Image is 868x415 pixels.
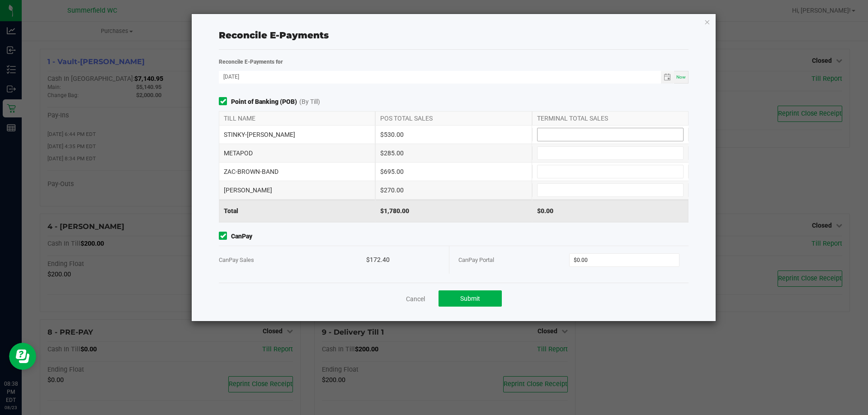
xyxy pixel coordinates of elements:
div: Reconcile E-Payments [219,28,689,42]
span: Submit [460,295,480,302]
strong: Reconcile E-Payments for [219,59,283,65]
span: CanPay Sales [219,256,254,263]
div: $530.00 [375,126,532,144]
div: $0.00 [532,200,689,222]
button: Submit [439,290,502,307]
div: ZAC-BROWN-BAND [219,163,375,181]
div: [PERSON_NAME] [219,181,375,199]
div: $695.00 [375,163,532,181]
div: $1,780.00 [375,200,532,222]
span: Toggle calendar [661,71,674,84]
span: (By Till) [299,97,320,107]
a: Cancel [406,294,425,303]
div: $270.00 [375,181,532,199]
div: METAPOD [219,144,375,162]
strong: Point of Banking (POB) [231,97,297,107]
span: Now [676,75,686,79]
strong: CanPay [231,232,252,241]
div: $172.40 [366,246,440,274]
div: POS TOTAL SALES [375,112,532,125]
form-toggle: Include in reconciliation [219,232,231,241]
div: TERMINAL TOTAL SALES [532,112,689,125]
div: STINKY-[PERSON_NAME] [219,126,375,144]
iframe: Resource center [9,343,36,370]
div: TILL NAME [219,112,375,125]
span: CanPay Portal [458,256,494,263]
div: Total [219,200,375,222]
form-toggle: Include in reconciliation [219,97,231,107]
input: Date [219,71,661,82]
div: $285.00 [375,144,532,162]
